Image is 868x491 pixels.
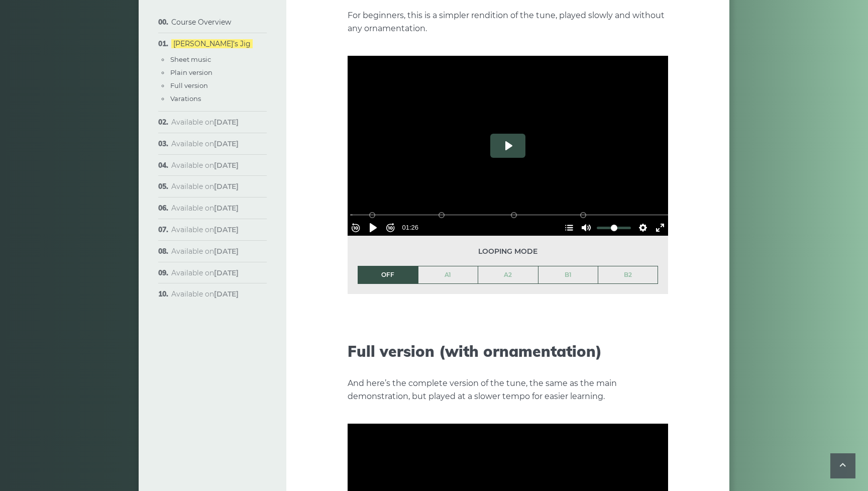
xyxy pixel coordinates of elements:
[171,139,239,148] span: Available on
[171,204,239,213] span: Available on
[170,94,201,103] a: Varations
[214,247,239,256] strong: [DATE]
[418,266,478,283] a: A1
[171,161,239,170] span: Available on
[214,289,239,299] strong: [DATE]
[478,266,538,283] a: A2
[348,377,668,403] p: And here’s the complete version of the tune, the same as the main demonstration, but played at a ...
[170,68,212,76] a: Plain version
[171,118,239,127] span: Available on
[171,268,239,277] span: Available on
[214,225,239,234] strong: [DATE]
[214,268,239,277] strong: [DATE]
[538,266,598,283] a: B1
[214,204,239,213] strong: [DATE]
[214,182,239,191] strong: [DATE]
[171,289,239,299] span: Available on
[170,55,211,63] a: Sheet music
[171,247,239,256] span: Available on
[214,139,239,148] strong: [DATE]
[348,9,668,35] p: For beginners, this is a simpler rendition of the tune, played slowly and without any ornamentation.
[358,246,658,257] span: Looping mode
[171,182,239,191] span: Available on
[171,39,253,48] a: [PERSON_NAME]’s Jig
[170,81,208,89] a: Full version
[348,342,668,360] h2: Full version (with ornamentation)
[214,161,239,170] strong: [DATE]
[214,118,239,127] strong: [DATE]
[171,225,239,234] span: Available on
[598,266,658,283] a: B2
[171,18,231,27] a: Course Overview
